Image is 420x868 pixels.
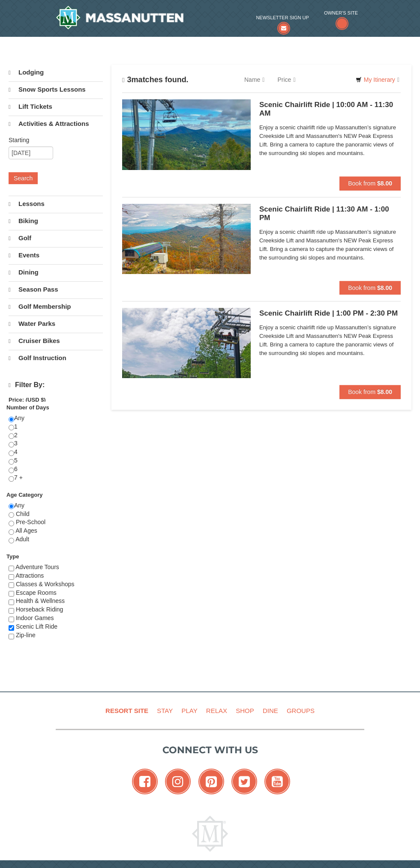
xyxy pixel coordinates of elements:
[6,553,19,560] strong: Type
[16,623,57,630] span: Scenic Lift Ride
[102,701,152,720] a: Resort Site
[339,281,401,295] button: Book from $8.00
[256,13,309,31] a: Newsletter Sign Up
[348,180,375,187] span: Book from
[339,176,401,190] button: Book from $8.00
[178,701,201,720] a: Play
[232,701,258,720] a: Shop
[348,388,375,395] span: Book from
[9,298,103,315] a: Golf Membership
[271,71,302,88] a: Price
[259,101,401,118] h5: Scenic Chairlift Ride | 10:00 AM - 11:30 AM
[9,350,103,366] a: Golf Instruction
[9,65,103,81] a: Lodging
[9,230,103,246] a: Golf
[9,98,103,115] a: Lift Tickets
[238,71,271,88] a: Name
[6,404,49,411] strong: Number of Days
[9,381,103,389] h4: Filter By:
[16,614,54,621] span: Indoor Games
[283,701,318,720] a: Groups
[122,99,251,170] img: 24896431-1-a2e2611b.jpg
[15,536,29,543] span: Adult
[15,564,59,570] span: Adventure Tours
[16,632,36,638] span: Zip-line
[16,606,63,613] span: Horseback Riding
[16,581,75,588] span: Classes & Workshops
[377,180,392,187] strong: $8.00
[9,136,96,144] label: Starting
[339,385,401,399] button: Book from $8.00
[259,205,401,222] h5: Scenic Chairlift Ride | 11:30 AM - 1:00 PM
[350,73,405,86] a: My Itinerary
[122,204,251,274] img: 24896431-13-a88f1aaf.jpg
[122,308,251,378] img: 24896431-9-664d1467.jpg
[9,116,103,132] a: Activities & Attractions
[9,501,103,552] div: Any
[9,414,103,491] div: Any 1 2 3 4 5 6 7 +
[15,572,44,579] span: Attractions
[9,247,103,263] a: Events
[153,701,176,720] a: Stay
[9,172,38,184] button: Search
[259,228,401,262] span: Enjoy a scenic chairlift ride up Massanutten’s signature Creekside Lift and Massanutten's NEW Pea...
[6,492,43,498] strong: Age Category
[377,388,392,395] strong: $8.00
[9,264,103,280] a: Dining
[15,527,37,534] span: All Ages
[259,323,401,358] span: Enjoy a scenic chairlift ride up Massanutten’s signature Creekside Lift and Massanutten's NEW Pea...
[256,13,309,22] span: Newsletter Sign Up
[259,123,401,158] span: Enjoy a scenic chairlift ride up Massanutten’s signature Creekside Lift and Massanutten's NEW Pea...
[259,309,401,318] h5: Scenic Chairlift Ride | 1:00 PM - 2:30 PM
[16,510,30,517] span: Child
[16,589,57,596] span: Escape Rooms
[56,743,364,757] p: Connect with us
[348,284,375,291] span: Book from
[377,284,392,291] strong: $8.00
[56,6,183,30] a: Massanutten Resort
[9,316,103,332] a: Water Parks
[192,816,228,852] img: Massanutten Resort Logo
[9,397,46,403] strong: Price: (USD $)
[324,9,358,31] a: Owner's Site
[9,281,103,298] a: Season Pass
[16,597,65,604] span: Health & Wellness
[259,701,282,720] a: Dine
[9,333,103,349] a: Cruiser Bikes
[324,9,358,17] span: Owner's Site
[16,519,45,525] span: Pre-School
[9,196,103,212] a: Lessons
[9,81,103,98] a: Snow Sports Lessons
[9,213,103,229] a: Biking
[56,6,183,30] img: Massanutten Resort Logo
[203,701,231,720] a: Relax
